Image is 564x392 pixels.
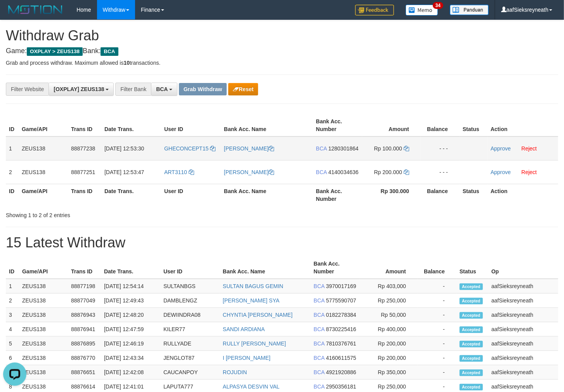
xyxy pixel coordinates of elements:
a: Copy 200000 to clipboard [404,169,409,175]
h4: Game: Bank: [6,47,558,55]
span: Copy 4160611575 to clipboard [326,355,356,361]
td: 88876651 [68,365,101,380]
a: Reject [521,169,537,175]
td: DAMBLENGZ [160,294,220,308]
td: aafSieksreyneath [488,337,558,351]
span: Rp 200.000 [374,169,402,175]
a: ART3110 [164,169,194,175]
th: Status [456,257,488,279]
th: Action [488,184,558,206]
th: Game/API [19,184,68,206]
th: ID [6,184,19,206]
button: [OXPLAY] ZEUS138 [49,83,114,96]
th: Trans ID [68,184,101,206]
strong: 10 [123,60,130,66]
th: Status [460,184,488,206]
th: ID [6,257,19,279]
td: 4 [6,322,19,337]
span: [OXPLAY] ZEUS138 [54,86,104,92]
td: ZEUS138 [19,279,68,294]
a: GHECONCEPT15 [164,145,215,152]
td: DEWIINDRA08 [160,308,220,322]
td: - [418,365,456,380]
span: 88877238 [71,145,95,152]
td: 1 [6,136,19,161]
a: ALPASYA DESVIN VAL [223,383,279,390]
td: - [418,337,456,351]
th: Bank Acc. Number [313,184,362,206]
td: ZEUS138 [19,308,68,322]
span: BCA [314,326,325,332]
span: BCA [314,355,325,361]
td: 6 [6,351,19,365]
td: Rp 403,000 [359,279,418,294]
td: aafSieksreyneath [488,294,558,308]
span: Copy 4140034636 to clipboard [328,169,359,175]
span: BCA [314,312,325,318]
td: aafSieksreyneath [488,365,558,380]
div: Showing 1 to 2 of 2 entries [6,208,229,219]
span: Accepted [460,298,483,304]
a: RULLY [PERSON_NAME] [223,340,286,347]
td: 88876895 [68,337,101,351]
div: Filter Website [6,83,49,96]
a: Approve [491,145,511,152]
th: Status [460,114,488,136]
td: ZEUS138 [19,294,68,308]
button: BCA [151,83,177,96]
td: Rp 250,000 [359,294,418,308]
th: Balance [418,257,456,279]
h1: Withdraw Grab [6,28,558,43]
a: SULTAN BAGUS GEMIN [223,283,283,289]
td: ZEUS138 [19,160,68,184]
span: 34 [433,2,443,9]
th: User ID [160,257,220,279]
span: Accepted [460,283,483,290]
td: Rp 200,000 [359,351,418,365]
th: Bank Acc. Name [220,257,311,279]
td: - [418,351,456,365]
td: - [418,322,456,337]
td: aafSieksreyneath [488,308,558,322]
span: Copy 4921920886 to clipboard [326,369,356,375]
span: Copy 8730225416 to clipboard [326,326,356,332]
a: I [PERSON_NAME] [223,355,271,361]
td: 88877198 [68,279,101,294]
td: 88877049 [68,294,101,308]
td: Rp 200,000 [359,337,418,351]
td: ZEUS138 [19,351,68,365]
th: Trans ID [68,114,101,136]
span: Accepted [460,312,483,319]
span: Copy 2950356181 to clipboard [326,383,356,390]
td: ZEUS138 [19,322,68,337]
th: Bank Acc. Number [313,114,362,136]
span: [DATE] 12:53:30 [104,145,144,152]
span: BCA [156,86,168,92]
span: BCA [316,169,327,175]
td: Rp 350,000 [359,365,418,380]
td: 2 [6,160,19,184]
span: BCA [314,283,325,289]
img: Button%20Memo.svg [406,5,438,16]
span: Accepted [460,341,483,347]
td: aafSieksreyneath [488,322,558,337]
span: OXPLAY > ZEUS138 [27,47,83,56]
th: Bank Acc. Name [221,114,313,136]
td: KILER77 [160,322,220,337]
th: Bank Acc. Number [311,257,359,279]
th: Game/API [19,114,68,136]
td: RULLYADE [160,337,220,351]
th: ID [6,114,19,136]
a: SANDI ARDIANA [223,326,265,332]
button: Grab Withdraw [179,83,227,95]
img: panduan.png [450,5,489,15]
td: 3 [6,308,19,322]
th: Balance [421,114,460,136]
th: Date Trans. [101,114,161,136]
div: Filter Bank [115,83,151,96]
td: 2 [6,294,19,308]
span: Rp 100.000 [374,145,402,152]
td: - - - [421,136,460,161]
span: BCA [314,340,325,347]
td: - [418,308,456,322]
